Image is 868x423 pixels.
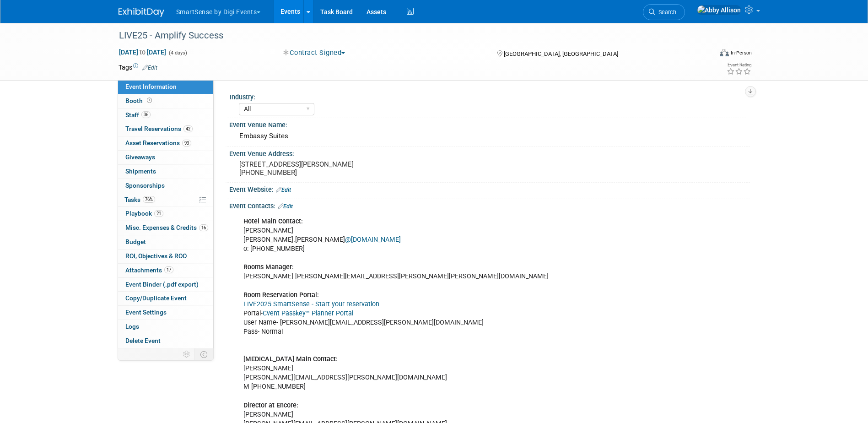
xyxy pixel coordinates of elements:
span: Event Binder (.pdf export) [125,281,199,288]
a: Edit [276,187,291,193]
a: Budget [118,235,213,249]
span: 93 [182,140,191,146]
span: Budget [125,238,146,245]
img: ExhibitDay [119,8,164,17]
a: Asset Reservations93 [118,136,213,150]
a: Playbook21 [118,207,213,221]
b: Rooms Manager: [243,263,294,271]
span: (4 days) [168,50,187,56]
span: Giveaways [125,153,155,161]
a: LIVE2025 SmartSense - Start your reservation [243,300,379,308]
a: Event Binder (.pdf export) [118,278,213,292]
img: Abby Allison [697,5,741,15]
b: Room Reservation Portal: [243,291,319,299]
span: Shipments [125,168,156,175]
div: In-Person [730,49,752,56]
span: Delete Event [125,337,161,344]
span: 36 [141,111,151,118]
span: Playbook [125,210,163,217]
a: Edit [278,203,293,210]
span: Attachments [125,266,173,274]
span: 21 [154,210,163,217]
span: to [138,49,147,56]
span: [DATE] [DATE] [119,48,167,56]
pre: [STREET_ADDRESS][PERSON_NAME] [PHONE_NUMBER] [239,160,436,177]
a: Edit [142,65,157,71]
a: Logs [118,320,213,334]
b: Hotel Main Contact: [243,217,303,225]
a: Shipments [118,165,213,179]
a: @[DOMAIN_NAME] [345,236,401,244]
td: Tags [119,63,157,72]
div: Event Rating [727,63,751,67]
td: Toggle Event Tabs [194,348,213,360]
span: Booth not reserved yet [145,97,154,104]
b: Director at Encore: [243,401,298,409]
span: 17 [164,266,173,273]
a: Travel Reservations42 [118,122,213,136]
a: Search [643,4,685,20]
a: Sponsorships [118,179,213,193]
span: Logs [125,323,139,330]
div: Industry: [230,90,746,102]
button: Contract Signed [280,48,349,58]
span: 42 [183,125,193,132]
span: Sponsorships [125,182,165,189]
span: [GEOGRAPHIC_DATA], [GEOGRAPHIC_DATA] [504,50,618,57]
span: Event Settings [125,309,167,316]
span: Staff [125,111,151,119]
div: Event Contacts: [229,199,750,211]
span: Travel Reservations [125,125,193,132]
a: Event Settings [118,306,213,320]
a: ROI, Objectives & ROO [118,249,213,263]
a: Attachments17 [118,264,213,277]
a: Booth [118,94,213,108]
b: [MEDICAL_DATA] Main Contact: [243,355,338,363]
span: ROI, Objectives & ROO [125,252,187,260]
a: Cvent Passkey™ Planner Portal [263,309,353,317]
img: Format-Inperson.png [720,49,729,56]
span: 16 [199,224,208,231]
span: Search [655,9,676,16]
span: 76% [143,196,155,203]
span: Booth [125,97,154,104]
div: Event Venue Name: [229,118,750,130]
div: Event Venue Address: [229,147,750,158]
div: Event Website: [229,183,750,195]
a: Event Information [118,80,213,94]
a: Misc. Expenses & Credits16 [118,221,213,235]
td: Personalize Event Tab Strip [179,348,195,360]
span: Event Information [125,83,177,90]
span: Misc. Expenses & Credits [125,224,208,231]
span: Asset Reservations [125,139,191,146]
div: LIVE25 - Amplify Success [116,27,698,44]
a: Copy/Duplicate Event [118,292,213,305]
a: Delete Event [118,334,213,348]
a: Giveaways [118,151,213,164]
div: Embassy Suites [236,129,743,143]
div: Event Format [658,48,752,61]
a: Staff36 [118,108,213,122]
a: Tasks76% [118,193,213,207]
span: Tasks [124,196,155,203]
span: Copy/Duplicate Event [125,294,187,302]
